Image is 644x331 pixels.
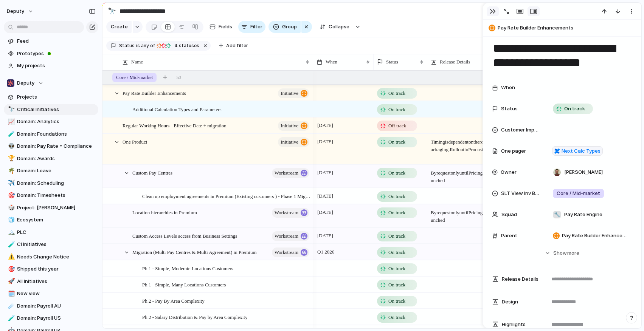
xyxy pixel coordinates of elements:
span: [DATE] [315,121,335,130]
span: deputy [7,8,24,15]
span: Collapse [329,23,349,31]
span: Domain: Analytics [17,118,96,125]
a: 🏔️PLC [4,227,98,238]
span: On track [388,265,405,272]
div: 🔭 [8,105,13,114]
span: Ph 2 - Salary Distribution & Pay by Area Complexity [142,312,247,321]
button: 🔭 [7,106,14,113]
button: workstream [272,168,309,178]
a: 🎯Shipped this year [4,263,98,275]
span: On track [388,209,405,217]
a: 📈Domain: Analytics [4,116,98,127]
span: Domain: Foundations [17,130,96,138]
span: On track [388,232,405,240]
span: is [136,42,140,49]
span: workstream [275,168,298,178]
div: 🏔️ [8,228,13,237]
span: [DATE] [315,192,335,201]
button: isany of [135,42,156,50]
span: Project: [PERSON_NAME] [17,204,96,212]
button: 🧊 [7,216,14,224]
button: ☄️ [7,302,14,310]
button: 🧪 [7,130,14,138]
span: Release Details [502,275,538,283]
div: 👽 [8,142,13,151]
button: Showmore [492,246,632,260]
div: 🧪Domain: Payroll US [4,312,98,324]
a: 🌴Domain: Leave [4,165,98,176]
span: Create [111,23,128,31]
span: Additional Calculation Types and Parameters [132,105,222,113]
a: ✈️Domain: Scheduling [4,178,98,189]
div: 🗓️New view [4,288,98,299]
button: 🎲 [7,204,14,212]
button: 🚀 [7,278,14,285]
span: Migration (Multi Pay Centres & Multi Agreement) in Premium [132,247,257,256]
span: On track [388,138,405,146]
div: 🧪Domain: Foundations [4,128,98,140]
button: deputy [3,5,37,17]
span: One Product [123,137,147,146]
span: statuses [172,42,199,49]
div: 📈 [8,118,13,126]
div: 🔧 [553,211,561,218]
span: 4 [172,43,179,48]
button: 🎯 [7,265,14,273]
span: Prototypes [17,50,96,57]
button: 🏆 [7,155,14,162]
span: Domain: Payroll AU [17,302,96,310]
a: 🔭Critical Initiatives [4,104,98,115]
span: Ph 1 - Simple, Many Locations Customers [142,280,226,289]
span: initiative [281,88,298,99]
span: workstream [275,231,298,241]
span: [DATE] [315,137,335,146]
div: 🎯Domain: Timesheets [4,190,98,201]
span: workstream [275,247,298,258]
span: Pay Rate Builder Enhancements [123,88,186,97]
div: 🧊Ecosystem [4,214,98,226]
span: Show [553,249,567,257]
a: ⚠️Needs Change Notice [4,251,98,263]
div: 🌴 [8,167,13,175]
button: ✈️ [7,179,14,187]
span: Filter [250,23,262,31]
span: Pay Rate Builder Enhancements [498,24,638,32]
span: Custom Pay Centres [132,168,172,177]
span: Domain: Timesheets [17,192,96,199]
span: Projects [17,93,96,101]
span: Domain: Payroll US [17,314,96,322]
span: On track [388,169,405,177]
span: more [567,249,579,257]
div: 🧪 [8,314,13,323]
div: 🚀 [8,277,13,286]
div: 👽Domain: Pay Rate + Compliance [4,141,98,152]
a: Next Calc Types [552,146,603,156]
a: ☄️Domain: Payroll AU [4,300,98,312]
span: Pay Rate Builder Enhancements [562,232,628,240]
span: any of [140,42,155,49]
span: CI Initiatives [17,241,96,248]
span: initiative [281,137,298,147]
a: 🏆Domain: Awards [4,153,98,164]
button: 🧪 [7,241,14,248]
span: Core / Mid-market [116,74,153,81]
span: Ph 1 - Simple, Moderate Locations Customers [142,264,233,272]
button: 🔭 [106,5,118,17]
span: When [326,58,337,66]
a: 🧪CI Initiatives [4,239,98,250]
span: Release Details [440,58,470,66]
span: Group [282,23,297,31]
span: Design [502,298,518,306]
button: Filter [238,21,265,33]
span: One pager [501,147,526,155]
span: Deputy [17,79,34,87]
button: 🌴 [7,167,14,175]
span: Status [119,42,135,49]
button: Deputy [4,77,98,89]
